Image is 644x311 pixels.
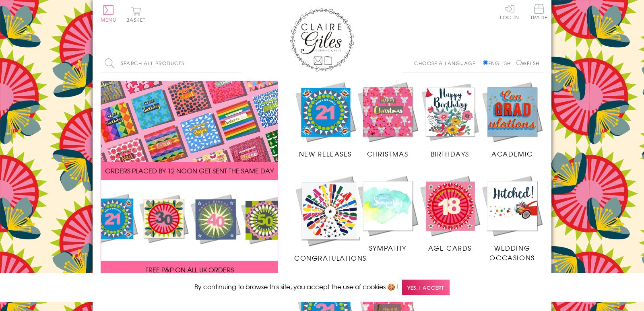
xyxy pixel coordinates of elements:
span: Sympathy [369,243,407,253]
a: Trade [530,4,547,21]
a: New Releases [294,81,357,159]
input: Search [233,54,242,72]
a: Log In [500,4,519,20]
a: Age Cards [419,175,481,253]
span: FREE P&P ON ALL UK ORDERS [145,265,234,274]
img: Claire Giles Greetings Cards [290,8,354,72]
span: Academic [491,149,533,159]
span: Christmas [367,149,408,159]
span: Trade [530,4,547,20]
label: Welsh [516,60,539,67]
span: Age Cards [428,243,472,253]
span: Birthdays [431,149,469,159]
input: Search all products [101,54,242,72]
span: Menu [101,16,116,23]
a: Birthdays [419,81,481,159]
span: Wedding Occasions [489,243,535,262]
a: Congratulations [294,175,367,263]
p: Choose a language: [414,60,481,67]
a: Sympathy [357,175,419,253]
button: Basket [125,6,147,22]
span: Yes, I accept [402,280,450,295]
span: New Releases [299,149,352,159]
a: Wedding Occasions [481,175,543,262]
a: Academic [481,81,543,159]
a: Christmas [357,81,419,159]
span: Congratulations [294,253,367,263]
button: Menu [101,5,116,22]
label: English [483,60,515,67]
input: Welsh [516,60,522,65]
span: ORDERS PLACED BY 12 NOON GET SENT THE SAME DAY [105,166,274,175]
input: English [483,60,488,65]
